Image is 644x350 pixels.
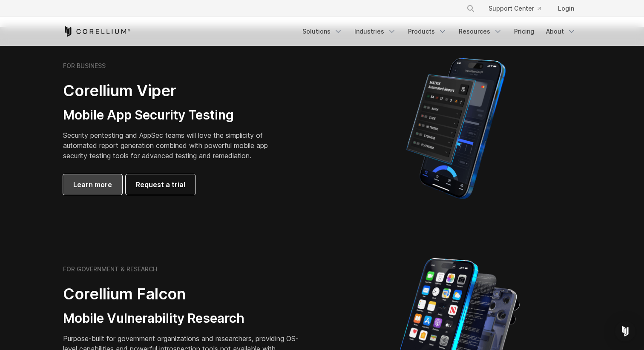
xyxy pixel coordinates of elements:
[463,1,478,16] button: Search
[136,179,185,190] span: Request a trial
[63,62,106,70] h6: FOR BUSINESS
[482,1,548,16] a: Support Center
[63,265,157,273] h6: FOR GOVERNMENT & RESEARCH
[63,26,131,37] a: Corellium Home
[63,310,302,327] h3: Mobile Vulnerability Research
[454,24,507,39] a: Resources
[392,54,520,203] img: Corellium MATRIX automated report on iPhone showing app vulnerability test results across securit...
[63,174,122,195] a: Learn more
[615,321,635,341] div: Open Intercom Messenger
[63,81,281,100] h2: Corellium Viper
[63,130,281,161] p: Security pentesting and AppSec teams will love the simplicity of automated report generation comb...
[63,107,281,123] h3: Mobile App Security Testing
[73,179,112,190] span: Learn more
[541,24,581,39] a: About
[297,24,581,39] div: Navigation Menu
[63,285,302,304] h2: Corellium Falcon
[456,1,581,16] div: Navigation Menu
[297,24,348,39] a: Solutions
[126,174,195,195] a: Request a trial
[349,24,401,39] a: Industries
[403,24,452,39] a: Products
[551,1,581,16] a: Login
[509,24,539,39] a: Pricing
